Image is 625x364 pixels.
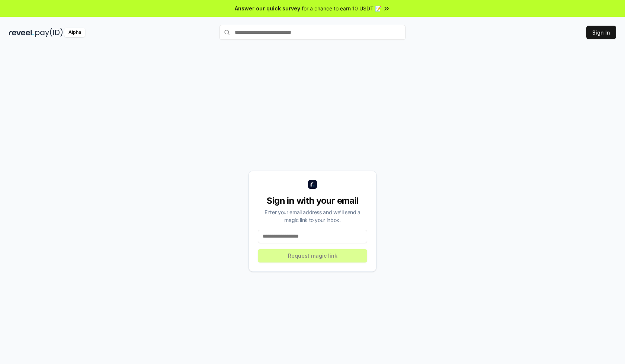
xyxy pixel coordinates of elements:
[235,4,300,12] span: Answer our quick survey
[35,28,63,37] img: pay_id
[258,208,367,224] div: Enter your email address and we’ll send a magic link to your inbox.
[9,28,34,37] img: reveel_dark
[586,26,616,39] button: Sign In
[258,195,367,207] div: Sign in with your email
[308,180,317,189] img: logo_small
[302,4,381,12] span: for a chance to earn 10 USDT 📝
[64,28,85,37] div: Alpha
